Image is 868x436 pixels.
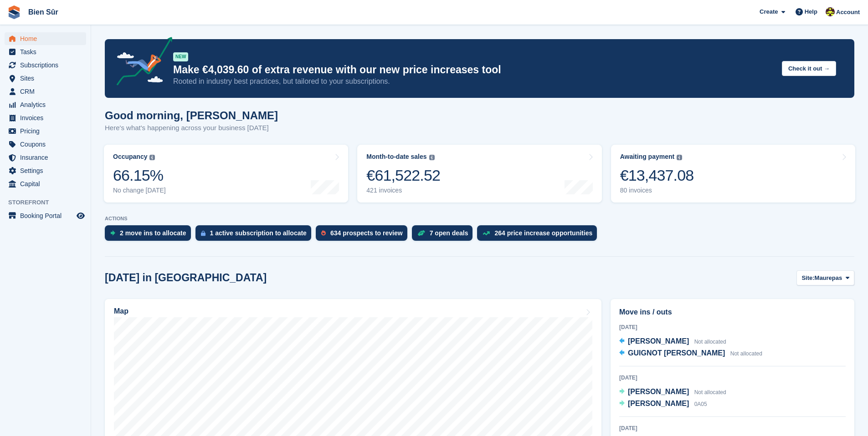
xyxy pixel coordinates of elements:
[619,374,846,382] div: [DATE]
[113,187,166,194] div: No change [DATE]
[20,177,75,190] span: Capital
[620,166,694,185] div: €13,437.08
[357,145,601,203] a: Month-to-date sales €61,522.52 421 invoices
[20,164,75,177] span: Settings
[836,8,860,17] span: Account
[109,37,173,89] img: price-adjustments-announcement-icon-8257ccfd72463d97f412b2fc003d46551f7dbcb40ab6d574587a9cd5c0d94...
[210,229,307,237] div: 1 active subscription to allocate
[429,155,435,160] img: icon-info-grey-7440780725fd019a000dd9b08b2336e03edf1995a4989e88bcd33f0948082b44.svg
[366,166,440,185] div: €61,522.52
[20,209,75,222] span: Booking Portal
[619,398,707,410] a: [PERSON_NAME] 0A05
[619,307,846,318] h2: Move ins / outs
[105,123,278,133] p: Here's what's happening across your business [DATE]
[104,145,348,203] a: Occupancy 66.15% No change [DATE]
[113,166,166,185] div: 66.15%
[477,225,601,245] a: 264 price increase opportunities
[412,225,478,245] a: 7 open deals
[20,72,75,85] span: Sites
[677,155,682,160] img: icon-info-grey-7440780725fd019a000dd9b08b2336e03edf1995a4989e88bcd33f0948082b44.svg
[730,350,762,357] span: Not allocated
[20,138,75,151] span: Coupons
[5,72,86,85] a: menu
[5,177,86,190] a: menu
[330,229,403,237] div: 634 prospects to review
[796,270,854,285] button: Site: Maurepas
[149,155,155,160] img: icon-info-grey-7440780725fd019a000dd9b08b2336e03edf1995a4989e88bcd33f0948082b44.svg
[815,274,842,283] span: Maurepas
[173,52,188,61] div: NEW
[619,386,726,398] a: [PERSON_NAME] Not allocated
[483,231,490,235] img: price_increase_opportunities-93ffe204e8149a01c8c9dc8f82e8f89637d9d84a8eef4429ea346261dce0b2c0.svg
[120,229,186,237] div: 2 move ins to allocate
[20,59,75,71] span: Subscriptions
[5,125,86,137] a: menu
[5,151,86,164] a: menu
[20,85,75,98] span: CRM
[20,46,75,58] span: Tasks
[20,125,75,137] span: Pricing
[619,323,846,331] div: [DATE]
[173,76,775,86] p: Rooted in industry best practices, but tailored to your subscriptions.
[366,187,440,194] div: 421 invoices
[628,349,725,357] span: GUIGNOT [PERSON_NAME]
[805,7,817,16] span: Help
[760,7,778,16] span: Create
[25,5,62,20] a: Bien Sûr
[5,209,86,222] a: menu
[5,98,86,111] a: menu
[694,339,726,345] span: Not allocated
[628,337,689,345] span: [PERSON_NAME]
[5,32,86,45] a: menu
[5,46,86,58] a: menu
[7,5,21,19] img: stora-icon-8386f47178a22dfd0bd8f6a31ec36ba5ce8667c1dd55bd0f319d3a0aa187defe.svg
[628,388,689,395] span: [PERSON_NAME]
[5,85,86,98] a: menu
[619,424,846,432] div: [DATE]
[628,400,689,407] span: [PERSON_NAME]
[619,348,762,360] a: GUIGNOT [PERSON_NAME] Not allocated
[114,307,128,315] h2: Map
[105,225,195,245] a: 2 move ins to allocate
[316,225,412,245] a: 634 prospects to review
[75,210,86,221] a: Preview store
[494,229,592,237] div: 264 price increase opportunities
[430,229,468,237] div: 7 open deals
[5,59,86,71] a: menu
[321,230,326,236] img: prospect-51fa495bee0391a8d652442698ab0144808aea92771e9ea1ae160a38d050c398.svg
[110,230,115,236] img: move_ins_to_allocate_icon-fdf77a2bb77ea45bf5b3d319d69a93e2d87916cf1d5bf7949dd705db3b84f3ca.svg
[801,274,814,283] span: Site:
[201,230,205,236] img: active_subscription_to_allocate_icon-d502201f5373d7db506a760aba3b589e785aa758c864c3986d89f69b8ff3...
[105,216,854,222] p: ACTIONS
[826,7,835,16] img: Marie Tran
[20,112,75,124] span: Invoices
[20,98,75,111] span: Analytics
[20,32,75,45] span: Home
[694,401,707,407] span: 0A05
[417,230,425,236] img: deal-1b604bf984904fb50ccaf53a9ad4b4a5d6e5aea283cecdc64d6e3604feb123c2.svg
[620,187,694,194] div: 80 invoices
[366,153,426,161] div: Month-to-date sales
[195,225,316,245] a: 1 active subscription to allocate
[619,336,726,348] a: [PERSON_NAME] Not allocated
[5,164,86,177] a: menu
[620,153,675,161] div: Awaiting payment
[20,151,75,164] span: Insurance
[105,109,278,122] h1: Good morning, [PERSON_NAME]
[782,61,836,76] button: Check it out →
[5,112,86,124] a: menu
[105,272,267,284] h2: [DATE] in [GEOGRAPHIC_DATA]
[113,153,147,161] div: Occupancy
[694,389,726,395] span: Not allocated
[611,145,855,203] a: Awaiting payment €13,437.08 80 invoices
[5,138,86,151] a: menu
[8,198,91,207] span: Storefront
[173,63,775,76] p: Make €4,039.60 of extra revenue with our new price increases tool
